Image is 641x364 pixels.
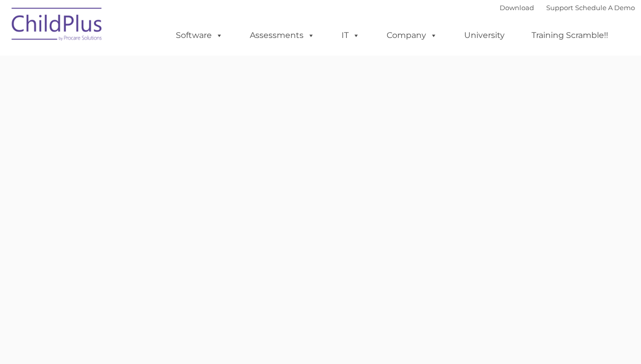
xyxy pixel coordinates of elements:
[521,25,618,46] a: Training Scramble!!
[500,4,534,12] a: Download
[500,4,635,12] font: |
[240,25,325,46] a: Assessments
[454,25,515,46] a: University
[7,1,108,51] img: ChildPlus by Procare Solutions
[575,4,635,12] a: Schedule A Demo
[546,4,573,12] a: Support
[376,25,447,46] a: Company
[331,25,370,46] a: IT
[166,25,233,46] a: Software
